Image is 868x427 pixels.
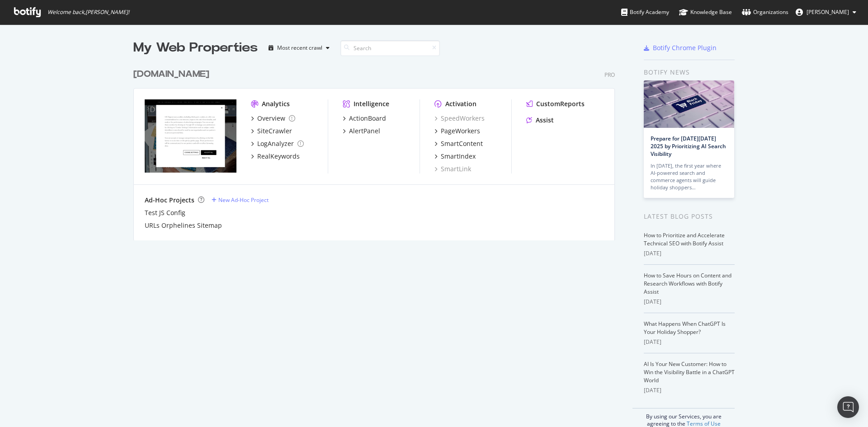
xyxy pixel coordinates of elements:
a: AlertPanel [343,127,380,136]
div: Botify news [644,67,735,77]
div: Most recent crawl [277,45,322,51]
a: ActionBoard [343,114,386,123]
a: Test JS Config [145,208,185,217]
a: [DOMAIN_NAME] [133,68,213,81]
a: New Ad-Hoc Project [212,196,269,204]
a: SpeedWorkers [434,114,485,123]
img: Prepare for Black Friday 2025 by Prioritizing AI Search Visibility [644,80,734,128]
div: SmartContent [441,139,483,148]
a: SmartLink [434,164,471,174]
div: In [DATE], the first year where AI-powered search and commerce agents will guide holiday shoppers… [651,162,727,191]
a: Assist [526,116,554,125]
a: How to Save Hours on Content and Research Workflows with Botify Assist [644,272,731,296]
button: Most recent crawl [265,41,333,55]
div: Activation [445,99,476,108]
button: [PERSON_NAME] [788,5,863,19]
div: [DATE] [644,338,735,346]
input: Search [340,40,440,56]
div: My Web Properties [133,39,258,57]
div: LogAnalyzer [257,139,294,148]
div: Latest Blog Posts [644,211,735,221]
div: Pro [604,71,615,79]
a: URLs Orphelines Sitemap [145,221,222,230]
a: LogAnalyzer [251,139,304,148]
a: Botify Chrome Plugin [644,43,717,52]
a: Prepare for [DATE][DATE] 2025 by Prioritizing AI Search Visibility [651,135,726,158]
div: Assist [536,116,554,125]
div: SmartIndex [441,152,476,161]
a: SmartContent [434,139,483,148]
div: [DATE] [644,386,735,394]
a: PageWorkers [434,127,480,136]
div: Botify Academy [621,8,669,17]
div: [DOMAIN_NAME] [133,68,209,81]
div: Knowledge Base [679,8,732,17]
div: Ad-Hoc Projects [145,196,194,205]
div: Overview [257,114,285,123]
div: PageWorkers [441,127,480,136]
div: Botify Chrome Plugin [653,43,717,52]
a: AI Is Your New Customer: How to Win the Visibility Battle in a ChatGPT World [644,360,735,384]
div: Organizations [742,8,788,17]
div: grid [133,57,622,240]
div: AlertPanel [349,127,380,136]
a: SmartIndex [434,152,476,161]
a: CustomReports [526,99,585,108]
a: How to Prioritize and Accelerate Technical SEO with Botify Assist [644,231,725,247]
div: CustomReports [536,99,585,108]
div: Analytics [262,99,290,108]
div: [DATE] [644,249,735,258]
div: RealKeywords [257,152,300,161]
a: What Happens When ChatGPT Is Your Holiday Shopper? [644,320,726,336]
div: SiteCrawler [257,127,292,136]
a: Overview [251,114,295,123]
div: ActionBoard [349,114,386,123]
div: Open Intercom Messenger [837,396,859,418]
div: [DATE] [644,298,735,306]
img: st-dupont.com [145,99,236,173]
a: RealKeywords [251,152,300,161]
div: Intelligence [354,99,389,108]
span: Welcome back, [PERSON_NAME] ! [47,9,129,16]
span: Zineb Seffar [807,8,849,16]
div: New Ad-Hoc Project [218,196,269,204]
a: SiteCrawler [251,127,292,136]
